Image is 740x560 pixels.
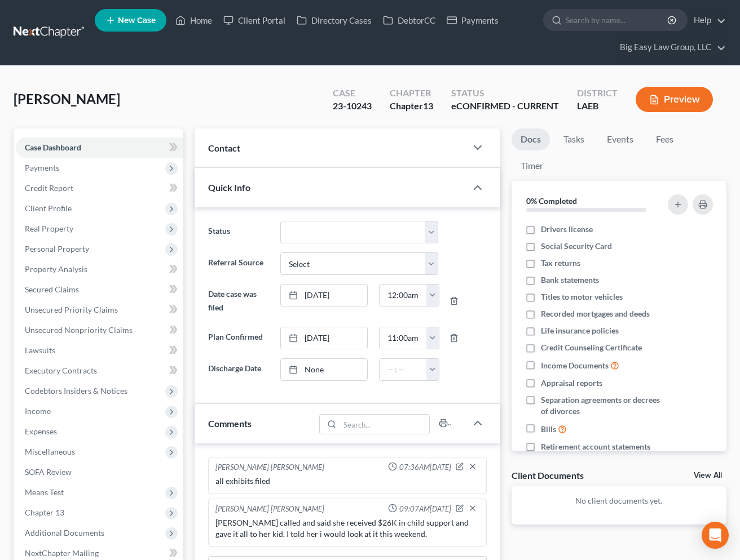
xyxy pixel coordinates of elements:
a: None [281,359,367,380]
div: LAEB [577,100,618,113]
span: 09:07AM[DATE] [399,504,451,514]
span: Comments [208,418,252,429]
span: Case Dashboard [25,143,81,152]
div: 23-10243 [333,100,372,113]
span: SOFA Review [25,467,72,477]
div: Status [451,87,559,100]
label: Status [202,221,275,243]
a: Property Analysis [16,259,183,279]
a: Directory Cases [291,10,377,30]
strong: 0% Completed [526,196,577,206]
span: Separation agreements or decrees of divorces [541,394,663,417]
a: DebtorCC [377,10,441,30]
label: Referral Source [202,252,275,275]
span: Real Property [25,224,73,233]
input: Search by name... [566,10,669,30]
a: Client Portal [218,10,291,30]
a: Unsecured Priority Claims [16,300,183,320]
span: Executory Contracts [25,366,97,375]
a: Timer [512,155,552,177]
a: Events [598,128,642,150]
a: Credit Report [16,178,183,198]
a: Unsecured Nonpriority Claims [16,320,183,340]
a: Tasks [554,128,593,150]
span: Income [25,406,51,416]
span: Tax returns [541,257,580,269]
span: Miscellaneous [25,447,75,456]
a: SOFA Review [16,462,183,482]
span: Property Analysis [25,264,87,274]
span: Appraisal reports [541,377,602,389]
div: all exhibits filed [215,475,479,487]
span: New Case [118,16,156,25]
a: [DATE] [281,285,367,306]
a: Home [170,10,218,30]
span: Bank statements [541,274,599,286]
span: 07:36AM[DATE] [399,462,451,473]
p: No client documents yet. [521,495,717,506]
div: [PERSON_NAME] [PERSON_NAME] [215,504,324,515]
input: Search... [340,415,429,434]
div: [PERSON_NAME] [PERSON_NAME] [215,462,324,473]
label: Date case was filed [202,284,275,318]
input: -- : -- [380,285,427,306]
button: Preview [636,87,713,112]
a: Fees [647,128,683,150]
a: Case Dashboard [16,137,183,158]
span: Expenses [25,426,57,436]
a: Big Easy Law Group, LLC [614,37,726,57]
span: Retirement account statements [541,441,650,452]
span: Secured Claims [25,285,79,294]
span: Income Documents [541,360,609,371]
div: Chapter [390,100,433,113]
span: Contact [208,143,240,153]
div: Client Documents [512,469,584,481]
a: Help [688,10,726,30]
a: View All [694,472,722,479]
span: [PERSON_NAME] [14,91,120,107]
span: NextChapter Mailing [25,548,99,558]
div: [PERSON_NAME] called and said she received $26K in child support and gave it all to her kid. I to... [215,517,479,540]
span: Credit Counseling Certificate [541,342,642,353]
div: Case [333,87,372,100]
span: Drivers license [541,224,593,235]
span: Additional Documents [25,528,104,537]
div: eCONFIRMED - CURRENT [451,100,559,113]
span: Lawsuits [25,345,55,355]
span: Unsecured Nonpriority Claims [25,325,133,335]
span: 13 [423,100,433,111]
span: Titles to motor vehicles [541,291,623,303]
input: -- : -- [380,327,427,349]
label: Plan Confirmed [202,327,275,349]
input: -- : -- [380,359,427,380]
label: Discharge Date [202,358,275,381]
span: Recorded mortgages and deeds [541,308,650,319]
span: Bills [541,424,556,435]
a: Docs [512,128,550,150]
div: District [577,87,618,100]
span: Chapter 13 [25,508,64,517]
a: [DATE] [281,327,367,349]
a: Payments [441,10,504,30]
span: Quick Info [208,182,250,193]
a: Executory Contracts [16,361,183,381]
div: Chapter [390,87,433,100]
span: Personal Property [25,244,89,254]
span: Client Profile [25,203,72,213]
span: Codebtors Insiders & Notices [25,386,127,395]
div: Open Intercom Messenger [702,522,729,549]
span: Social Security Card [541,241,612,252]
a: Secured Claims [16,279,183,300]
span: Unsecured Priority Claims [25,305,118,314]
span: Credit Report [25,183,73,193]
span: Payments [25,163,59,172]
a: Lawsuits [16,340,183,361]
span: Means Test [25,487,64,497]
span: Life insurance policies [541,325,619,336]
